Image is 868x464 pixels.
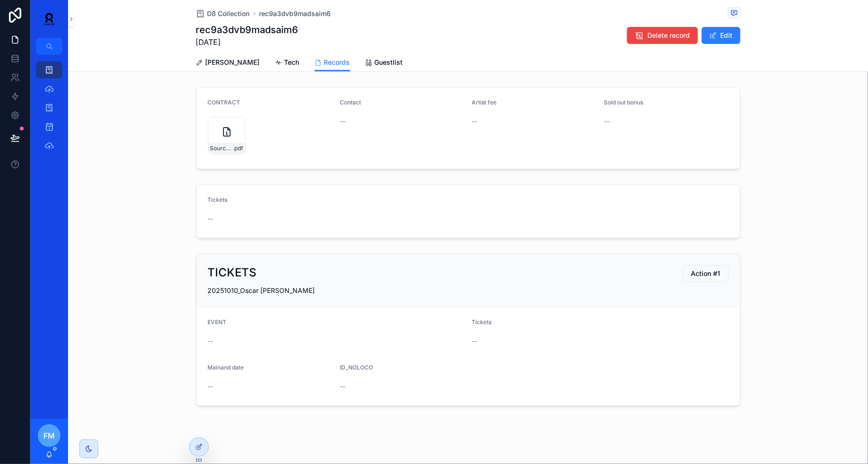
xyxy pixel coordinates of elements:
[275,54,300,73] a: Tech
[702,27,740,44] button: Edit
[472,99,497,106] span: Artist fee
[284,58,300,67] span: Tech
[30,55,68,166] div: scrollable content
[207,9,250,18] span: D8 Collection
[208,214,214,223] span: --
[196,9,250,18] a: D8 Collection
[196,23,299,36] h1: rec9a3dvb9madsaim6
[210,145,233,152] span: Source-Artist-Representation-SL-Contract-for-[PERSON_NAME]-10-10-25---Signed
[340,117,345,126] span: --
[691,269,721,278] span: Action #1
[38,11,60,26] img: App logo
[627,27,698,44] button: Delete record
[208,318,227,326] span: EVENT
[208,99,241,106] span: CONTRACT
[472,117,478,126] span: --
[472,318,492,326] span: Tickets
[340,382,345,391] span: --
[43,430,55,441] span: FM
[233,145,243,152] span: .pdf
[208,196,228,203] span: Tickets
[604,99,643,106] span: Sold out bonus
[208,336,214,346] span: --
[208,265,257,280] h2: TICKETS
[206,58,260,67] span: [PERSON_NAME]
[683,265,729,282] button: Action #1
[340,364,373,371] span: ID_NOLOCO
[315,54,350,72] a: Records
[208,286,315,294] span: 20251010_Oscar [PERSON_NAME]
[259,9,331,18] a: rec9a3dvb9madsaim6
[365,54,403,73] a: Guestlist
[472,336,478,346] span: --
[604,117,610,126] span: --
[208,382,214,391] span: --
[375,58,403,67] span: Guestlist
[340,99,361,106] span: Contact
[196,54,260,73] a: [PERSON_NAME]
[648,31,690,40] span: Delete record
[208,364,244,371] span: Mainand date
[324,58,350,67] span: Records
[196,36,299,48] span: [DATE]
